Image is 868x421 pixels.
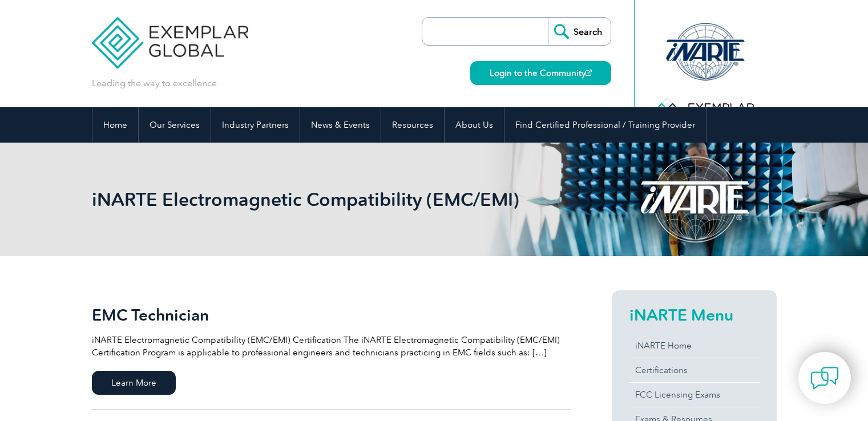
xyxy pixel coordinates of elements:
[629,334,760,358] a: iNARTE Home
[445,107,504,143] a: About Us
[629,383,760,407] a: FCC Licensing Exams
[92,77,217,90] p: Leading the way to excellence
[92,306,571,324] h2: EMC Technician
[548,18,611,45] input: Search
[211,107,300,143] a: Industry Partners
[629,358,760,382] a: Certifications
[629,306,760,324] h2: iNARTE Menu
[92,290,571,410] a: EMC Technician iNARTE Electromagnetic Compatibility (EMC/EMI) Certification The iNARTE Electromag...
[92,107,138,143] a: Home
[470,61,611,85] a: Login to the Community
[92,334,571,359] p: iNARTE Electromagnetic Compatibility (EMC/EMI) Certification The iNARTE Electromagnetic Compatibi...
[586,70,592,76] img: open_square.png
[381,107,444,143] a: Resources
[810,364,839,392] img: contact-chat.png
[504,107,706,143] a: Find Certified Professional / Training Provider
[139,107,211,143] a: Our Services
[92,371,176,395] span: Learn More
[300,107,381,143] a: News & Events
[92,188,530,211] h1: iNARTE Electromagnetic Compatibility (EMC/EMI)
